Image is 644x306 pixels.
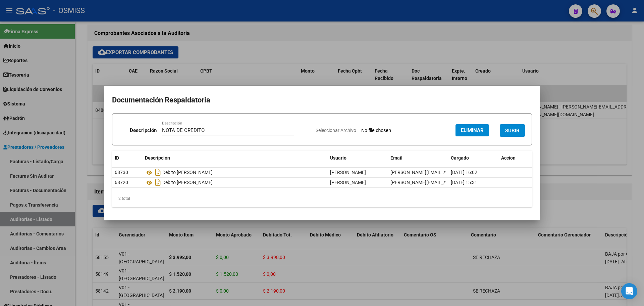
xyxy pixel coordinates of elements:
[451,180,477,185] span: [DATE] 15:31
[390,170,537,175] span: [PERSON_NAME][EMAIL_ADDRESS][PERSON_NAME][DOMAIN_NAME]
[390,180,537,185] span: [PERSON_NAME][EMAIL_ADDRESS][PERSON_NAME][DOMAIN_NAME]
[327,151,388,165] datatable-header-cell: Usuario
[388,151,448,165] datatable-header-cell: Email
[461,127,484,133] span: Eliminar
[115,180,128,185] span: 68720
[621,283,637,299] div: Open Intercom Messenger
[130,127,157,134] p: Descripción
[115,155,119,161] span: ID
[154,167,162,178] i: Descargar documento
[112,151,142,165] datatable-header-cell: ID
[501,155,516,161] span: Accion
[316,128,356,133] span: Seleccionar Archivo
[145,167,325,178] div: Debito [PERSON_NAME]
[142,151,327,165] datatable-header-cell: Descripción
[451,170,477,175] span: [DATE] 16:02
[451,155,469,161] span: Cargado
[455,124,489,136] button: Eliminar
[154,177,162,188] i: Descargar documento
[330,170,366,175] span: [PERSON_NAME]
[505,128,520,134] span: SUBIR
[112,94,532,106] h2: Documentación Respaldatoria
[330,155,346,161] span: Usuario
[115,170,128,175] span: 68730
[330,180,366,185] span: [PERSON_NAME]
[498,151,532,165] datatable-header-cell: Accion
[500,124,525,137] button: SUBIR
[112,190,532,207] div: 2 total
[448,151,498,165] datatable-header-cell: Cargado
[145,177,325,188] div: Debito [PERSON_NAME]
[145,155,170,161] span: Descripción
[390,155,402,161] span: Email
